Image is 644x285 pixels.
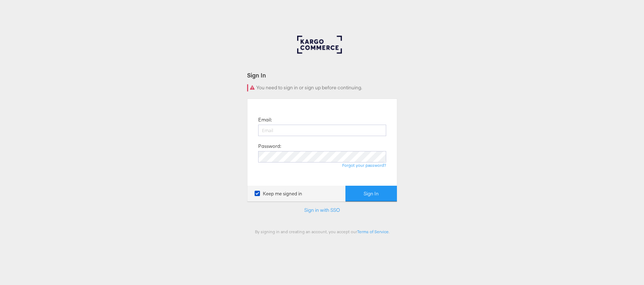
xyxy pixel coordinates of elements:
[255,190,302,197] label: Keep me signed in
[247,229,397,234] div: By signing in and creating an account, you accept our .
[258,116,272,123] label: Email:
[345,186,397,202] button: Sign In
[247,84,397,91] div: You need to sign in or sign up before continuing.
[304,207,340,213] a: Sign in with SSO
[247,71,397,79] div: Sign In
[357,229,389,234] a: Terms of Service
[258,143,281,150] label: Password:
[342,162,386,168] a: Forgot your password?
[258,125,386,136] input: Email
